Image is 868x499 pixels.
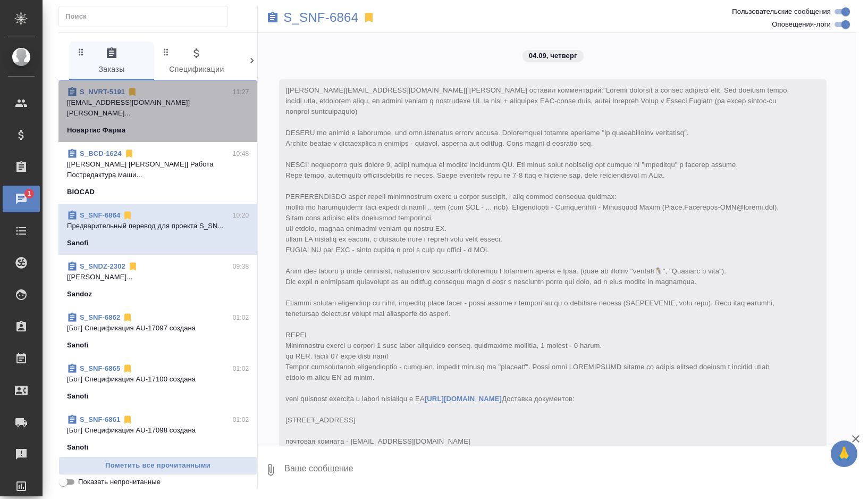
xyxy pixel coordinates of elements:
svg: Зажми и перетащи, чтобы поменять порядок вкладок [76,47,86,57]
a: S_SNF-6861 [80,415,120,423]
svg: Отписаться [122,363,133,374]
button: Пометить все прочитанными [58,456,257,475]
span: 1 [21,188,37,199]
div: S_SNF-686410:20Предварительный перевод для проекта S_SN...Sanofi [58,204,257,255]
span: Спецификации [161,47,233,76]
span: 🙏 [835,443,853,465]
span: Заказы [75,47,148,76]
button: 🙏 [831,440,857,467]
svg: Отписаться [128,261,138,272]
p: 04.09, четверг [529,51,577,61]
div: S_SNF-686201:02[Бот] Спецификация AU-17097 созданаSanofi [58,306,257,357]
div: S_BCD-162410:48[[PERSON_NAME] [PERSON_NAME]] Работа Постредактура маши...BIOCAD [58,142,257,204]
p: 01:02 [233,414,249,425]
div: S_SNDZ-230209:38[[PERSON_NAME]...Sandoz [58,255,257,306]
p: Sanofi [67,238,89,248]
p: Новартис Фарма [67,125,125,136]
a: S_BCD-1624 [80,149,122,157]
p: Sanofi [67,391,89,402]
svg: Отписаться [127,87,138,97]
span: Показать непрочитанные [78,477,161,487]
svg: Зажми и перетащи, чтобы поменять порядок вкладок [246,47,256,57]
p: 01:02 [233,363,249,374]
span: Оповещения-логи [772,19,831,30]
svg: Отписаться [122,312,133,323]
p: BIOCAD [67,187,95,197]
input: Поиск [65,9,227,24]
a: S_SNF-6862 [80,313,120,321]
a: S_SNF-6864 [80,211,120,219]
span: Пользовательские сообщения [732,6,831,17]
p: [Бот] Спецификация AU-17097 создана [67,323,249,334]
p: Sanofi [67,340,89,351]
svg: Отписаться [124,148,134,159]
p: 09:38 [233,261,249,272]
a: S_SNF-6864 [283,12,358,23]
p: Предварительный перевод для проекта S_SN... [67,221,249,231]
a: 1 [3,186,40,212]
p: [[EMAIL_ADDRESS][DOMAIN_NAME]] [PERSON_NAME]... [67,97,249,119]
p: 01:02 [233,312,249,323]
p: Sandoz [67,289,92,300]
div: S_NVRT-519111:27[[EMAIL_ADDRESS][DOMAIN_NAME]] [PERSON_NAME]...Новартис Фарма [58,80,257,142]
span: "Loremi dolorsit a consec adipisci elit. Sed doeiusm tempo, incidi utla, etdolorem aliqu, en admi... [285,86,791,456]
p: [[PERSON_NAME] [PERSON_NAME]] Работа Постредактура маши... [67,159,249,180]
p: 11:27 [233,87,249,97]
p: [[PERSON_NAME]... [67,272,249,282]
svg: Отписаться [122,210,133,221]
div: S_SNF-686501:02[Бот] Спецификация AU-17100 созданаSanofi [58,357,257,408]
a: [URL][DOMAIN_NAME] [425,395,502,403]
p: [Бот] Спецификация AU-17098 создана [67,425,249,436]
p: 10:20 [233,210,249,221]
span: Клиенты [246,47,318,76]
svg: Отписаться [122,414,133,425]
span: Пометить все прочитанными [64,460,251,472]
a: S_SNDZ-2302 [80,262,125,270]
p: Sanofi [67,442,89,453]
a: S_SNF-6865 [80,364,120,372]
a: S_NVRT-5191 [80,88,125,96]
div: S_SNF-686101:02[Бот] Спецификация AU-17098 созданаSanofi [58,408,257,459]
span: [[PERSON_NAME][EMAIL_ADDRESS][DOMAIN_NAME]] [PERSON_NAME] оставил комментарий: [285,86,791,456]
p: 10:48 [233,148,249,159]
p: [Бот] Спецификация AU-17100 создана [67,374,249,385]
